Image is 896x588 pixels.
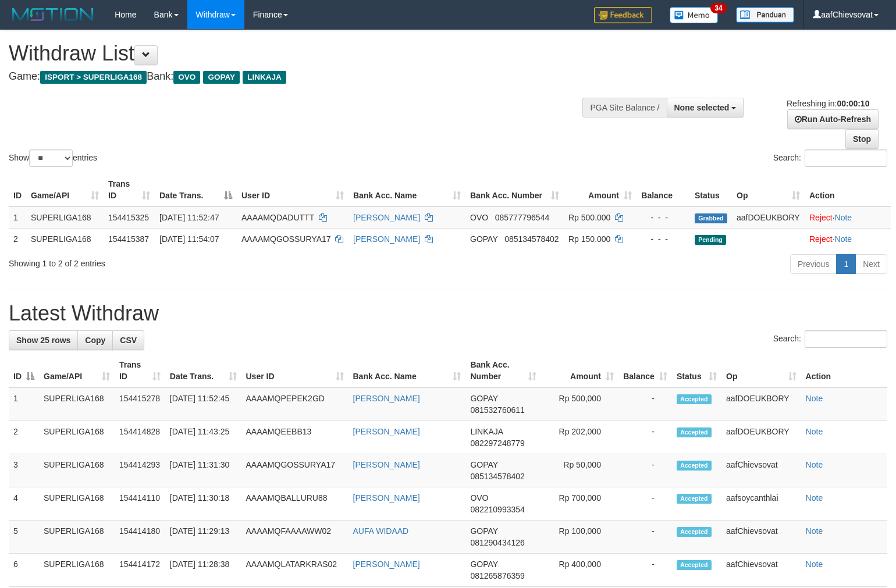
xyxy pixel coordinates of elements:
h1: Withdraw List [9,42,586,65]
td: SUPERLIGA168 [39,454,115,487]
h4: Game: Bank: [9,71,586,83]
img: Feedback.jpg [594,7,652,23]
td: Rp 400,000 [541,554,618,587]
span: Accepted [677,394,712,404]
th: Amount: activate to sort column ascending [564,173,637,206]
span: Copy [85,336,105,345]
th: Game/API: activate to sort column ascending [26,173,104,206]
td: 6 [9,554,39,587]
td: 154414180 [115,521,165,554]
span: Copy 081290434126 to clipboard [470,538,524,547]
th: Trans ID: activate to sort column ascending [104,173,155,206]
th: Amount: activate to sort column ascending [541,354,618,387]
button: None selected [667,98,744,117]
td: SUPERLIGA168 [39,387,115,421]
span: Copy 085777796544 to clipboard [495,213,549,222]
a: Note [835,234,852,244]
span: Rp 500.000 [568,213,610,222]
span: 34 [710,3,726,13]
td: 154414110 [115,487,165,521]
a: Show 25 rows [9,330,78,350]
a: [PERSON_NAME] [353,460,420,469]
span: Pending [695,235,726,245]
a: [PERSON_NAME] [353,394,420,403]
a: Note [806,460,823,469]
th: Date Trans.: activate to sort column descending [155,173,237,206]
a: Copy [77,330,113,350]
td: - [618,421,672,454]
span: Accepted [677,527,712,537]
label: Search: [773,149,887,167]
span: Accepted [677,427,712,437]
td: Rp 202,000 [541,421,618,454]
span: Copy 082210993354 to clipboard [470,505,524,514]
a: 1 [836,254,856,274]
div: - - - [641,212,685,223]
span: Refreshing in: [787,99,869,108]
span: GOPAY [470,460,497,469]
th: Bank Acc. Name: activate to sort column ascending [349,354,466,387]
span: Copy 085134578402 to clipboard [504,234,559,244]
td: Rp 500,000 [541,387,618,421]
span: None selected [674,103,730,112]
span: 154415325 [108,213,149,222]
a: Note [806,526,823,536]
th: ID [9,173,26,206]
span: GOPAY [470,234,497,244]
label: Search: [773,330,887,348]
td: Rp 50,000 [541,454,618,487]
td: [DATE] 11:43:25 [165,421,241,454]
td: · [805,206,891,229]
th: Bank Acc. Name: activate to sort column ascending [349,173,465,206]
a: Previous [790,254,837,274]
td: SUPERLIGA168 [39,487,115,521]
td: - [618,487,672,521]
td: SUPERLIGA168 [39,554,115,587]
span: GOPAY [470,560,497,569]
a: Note [806,394,823,403]
span: Accepted [677,560,712,570]
td: 154414293 [115,454,165,487]
td: 5 [9,521,39,554]
span: AAAAMQGOSSURYA17 [241,234,331,244]
a: [PERSON_NAME] [353,427,420,436]
td: SUPERLIGA168 [39,521,115,554]
span: LINKAJA [470,427,503,436]
td: Rp 100,000 [541,521,618,554]
td: - [618,454,672,487]
span: 154415387 [108,234,149,244]
a: Note [835,213,852,222]
th: Status: activate to sort column ascending [672,354,721,387]
td: [DATE] 11:29:13 [165,521,241,554]
th: User ID: activate to sort column ascending [237,173,349,206]
img: Button%20Memo.svg [670,7,719,23]
td: aafChievsovat [721,554,801,587]
td: [DATE] 11:31:30 [165,454,241,487]
span: Grabbed [695,213,727,223]
th: Action [805,173,891,206]
td: SUPERLIGA168 [39,421,115,454]
th: Status [690,173,732,206]
span: AAAAMQDADUTTT [241,213,314,222]
div: PGA Site Balance / [582,98,666,117]
td: SUPERLIGA168 [26,206,104,229]
input: Search: [805,149,887,167]
a: Reject [809,213,833,222]
td: [DATE] 11:52:45 [165,387,241,421]
td: aafDOEUKBORY [732,206,805,229]
td: aafChievsovat [721,454,801,487]
a: Note [806,560,823,569]
td: 154414828 [115,421,165,454]
strong: 00:00:10 [837,99,869,108]
td: AAAAMQFAAAAWW02 [241,521,349,554]
td: 1 [9,387,39,421]
span: GOPAY [470,526,497,536]
span: Accepted [677,494,712,504]
td: AAAAMQPEPEK2GD [241,387,349,421]
th: Bank Acc. Number: activate to sort column ascending [465,173,564,206]
th: User ID: activate to sort column ascending [241,354,349,387]
th: Date Trans.: activate to sort column ascending [165,354,241,387]
td: 2 [9,421,39,454]
td: AAAAMQEEBB13 [241,421,349,454]
a: Reject [809,234,833,244]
